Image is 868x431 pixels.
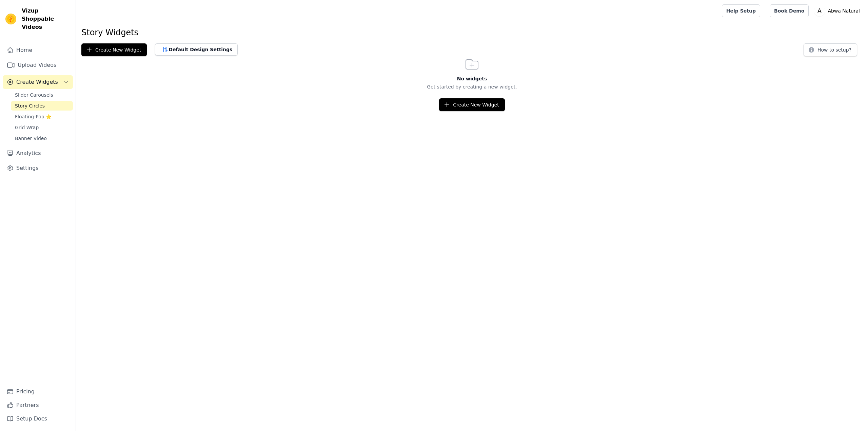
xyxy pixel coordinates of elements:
a: Book Demo [770,4,809,17]
h1: Story Widgets [81,27,863,38]
a: Banner Video [11,134,73,143]
a: Help Setup [722,4,760,17]
text: A [817,7,822,14]
button: A Abwa Natural [814,5,863,17]
button: Create New Widget [81,43,147,56]
span: Grid Wrap [15,124,39,131]
span: Vizup Shoppable Videos [22,7,70,31]
button: Create New Widget [439,98,505,111]
a: Upload Videos [3,58,73,72]
span: Story Circles [15,102,45,109]
a: Pricing [3,385,73,398]
a: Slider Carousels [11,90,73,100]
h3: No widgets [76,75,868,82]
a: Home [3,43,73,57]
a: How to setup? [804,48,857,55]
p: Get started by creating a new widget. [76,83,868,90]
a: Setup Docs [3,412,73,426]
a: Settings [3,161,73,175]
a: Analytics [3,146,73,160]
span: Create Widgets [16,78,58,86]
span: Banner Video [15,135,47,142]
a: Partners [3,398,73,412]
button: Default Design Settings [155,43,238,56]
button: Create Widgets [3,75,73,89]
img: Vizup [5,14,16,24]
span: Floating-Pop ⭐ [15,113,52,120]
a: Story Circles [11,101,73,111]
p: Abwa Natural [825,5,863,17]
a: Floating-Pop ⭐ [11,112,73,121]
a: Grid Wrap [11,123,73,132]
button: How to setup? [804,43,857,56]
span: Slider Carousels [15,92,53,98]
